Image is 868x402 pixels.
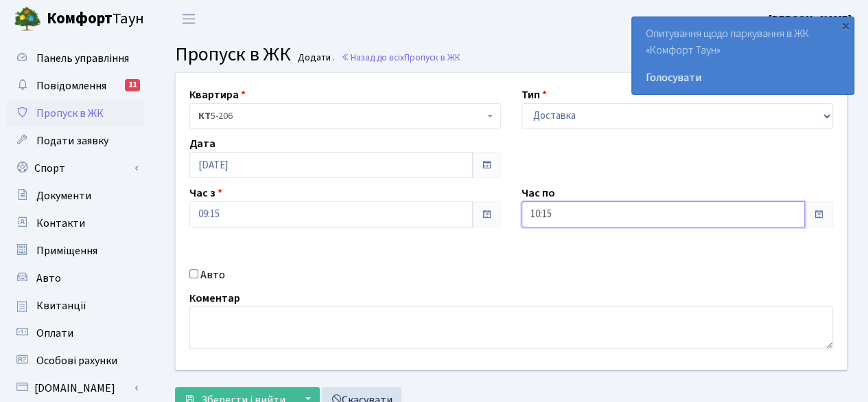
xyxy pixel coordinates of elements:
[646,69,840,86] a: Голосувати
[769,11,852,27] a: [PERSON_NAME]
[198,109,484,123] span: <b>КТ</b>&nbsp;&nbsp;&nbsp;&nbsp;5-206
[36,326,73,341] span: Оплати
[521,185,555,201] label: Час по
[189,135,215,152] label: Дата
[47,8,113,30] b: Комфорт
[200,267,225,283] label: Авто
[198,109,211,123] b: КТ
[36,216,85,231] span: Контакти
[36,106,104,121] span: Пропуск в ЖК
[36,133,108,148] span: Подати заявку
[36,78,106,93] span: Повідомлення
[7,375,144,402] a: [DOMAIN_NAME]
[172,8,206,30] button: Переключити навігацію
[36,188,91,203] span: Документи
[7,320,144,347] a: Оплати
[189,103,501,129] span: <b>КТ</b>&nbsp;&nbsp;&nbsp;&nbsp;5-206
[189,290,240,306] label: Коментар
[7,45,144,72] a: Панель управління
[125,79,140,91] div: 11
[189,87,246,103] label: Квартира
[769,12,852,27] b: [PERSON_NAME]
[632,17,854,94] div: Опитування щодо паркування в ЖК «Комфорт Таун»
[838,19,852,32] div: ×
[47,8,144,31] span: Таун
[189,185,222,201] label: Час з
[404,51,460,64] span: Пропуск в ЖК
[7,292,144,320] a: Квитанції
[36,271,61,286] span: Авто
[36,243,97,258] span: Приміщення
[14,5,41,33] img: logo.png
[341,51,460,64] a: Назад до всіхПропуск в ЖК
[7,155,144,182] a: Спорт
[7,210,144,237] a: Контакти
[7,72,144,100] a: Повідомлення11
[36,353,117,368] span: Особові рахунки
[36,298,86,313] span: Квитанції
[7,347,144,375] a: Особові рахунки
[7,237,144,265] a: Приміщення
[7,127,144,155] a: Подати заявку
[7,182,144,210] a: Документи
[7,100,144,127] a: Пропуск в ЖК
[7,265,144,292] a: Авто
[295,52,335,64] small: Додати .
[36,51,129,66] span: Панель управління
[175,41,291,68] span: Пропуск в ЖК
[521,87,547,103] label: Тип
